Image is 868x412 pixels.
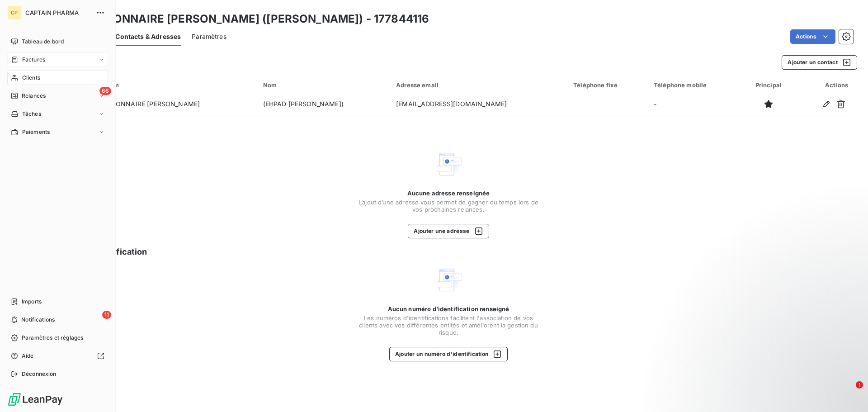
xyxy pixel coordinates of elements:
div: CP [7,5,22,20]
span: Contacts & Adresses [115,32,181,41]
img: Empty state [434,150,463,179]
button: Ajouter un contact [782,55,857,70]
button: Actions [790,29,835,44]
span: Aucune adresse renseignée [407,189,490,197]
span: Aucun numéro d’identification renseigné [388,305,509,313]
iframe: Intercom notifications message [687,324,868,388]
span: Imports [22,298,42,306]
span: Les numéros d'identifications facilitent l'association de vos clients avec vos différentes entité... [358,314,539,336]
a: Aide [7,349,108,363]
span: Factures [22,56,45,64]
button: Ajouter une adresse [408,224,489,238]
td: (EHPAD [PERSON_NAME]) [258,93,391,115]
img: Empty state [434,265,463,294]
span: CAPTAIN PHARMA [25,9,90,16]
span: Notifications [21,316,55,324]
span: Paramètres et réglages [22,334,83,342]
div: Adresse email [396,81,562,89]
span: Paramètres [192,32,226,41]
span: 66 [99,87,111,95]
iframe: Intercom live chat [837,381,859,403]
span: Tâches [22,110,41,118]
span: Clients [22,74,40,82]
span: Relances [22,92,46,100]
div: Téléphone fixe [573,81,643,89]
span: 11 [102,311,111,319]
h3: LE TRIONNAIRE [PERSON_NAME] ([PERSON_NAME]) - 177844116 [80,11,429,27]
span: Tableau de bord [22,38,64,46]
span: Aide [22,352,34,360]
div: Téléphone mobile [654,81,736,89]
div: Principal [747,81,790,89]
div: Actions [801,81,848,89]
div: Prénom [96,81,252,89]
span: Paiements [22,128,50,136]
td: [EMAIL_ADDRESS][DOMAIN_NAME] [391,93,568,115]
td: - [648,93,741,115]
td: LE TRIONNAIRE [PERSON_NAME] [91,93,258,115]
span: L’ajout d’une adresse vous permet de gagner du temps lors de vos prochaines relances. [358,199,539,213]
button: Ajouter un numéro d’identification [389,347,508,361]
div: Nom [263,81,385,89]
span: 1 [856,381,863,388]
span: Déconnexion [22,370,57,378]
img: Logo LeanPay [7,392,63,407]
